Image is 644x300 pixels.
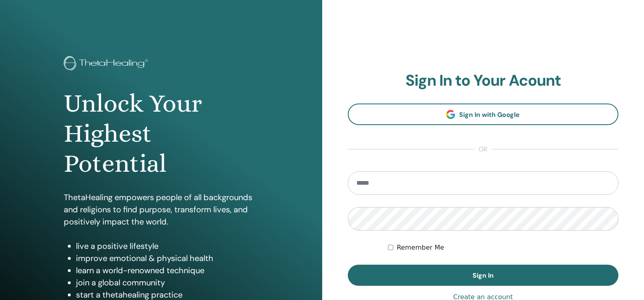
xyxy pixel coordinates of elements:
[459,110,520,119] span: Sign In with Google
[76,252,258,264] li: improve emotional & physical health
[76,264,258,276] li: learn a world-renowned technique
[64,88,258,179] h1: Unlock Your Highest Potential
[64,191,258,228] p: ThetaHealing empowers people of all backgrounds and religions to find purpose, transform lives, a...
[475,145,492,154] span: or
[348,104,619,125] a: Sign In with Google
[473,271,494,280] span: Sign In
[76,276,258,289] li: join a global community
[76,240,258,252] li: live a positive lifestyle
[397,243,444,253] label: Remember Me
[388,243,618,253] div: Keep me authenticated indefinitely or until I manually logout
[348,265,619,286] button: Sign In
[348,71,619,90] h2: Sign In to Your Acount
